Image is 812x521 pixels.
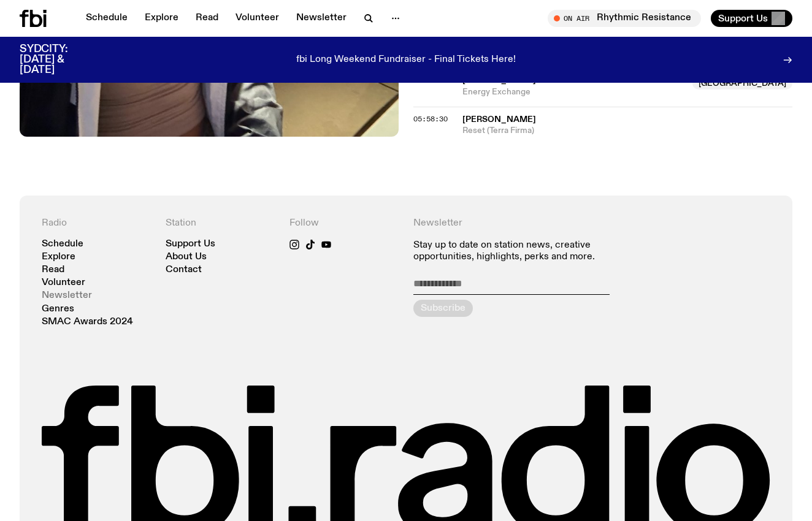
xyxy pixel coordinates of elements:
[20,44,98,75] h3: SYDCITY: [DATE] & [DATE]
[137,10,186,27] a: Explore
[711,10,792,27] button: Support Us
[42,305,74,314] a: Genres
[462,125,792,137] span: Reset (Terra Firma)
[413,116,448,123] button: 05:58:30
[718,13,768,24] span: Support Us
[228,10,286,27] a: Volunteer
[413,114,448,124] span: 05:58:30
[166,253,207,262] a: About Us
[413,300,473,317] button: Subscribe
[42,318,133,327] a: SMAC Awards 2024
[692,77,792,89] span: [GEOGRAPHIC_DATA]
[462,86,685,98] span: Energy Exchange
[166,218,275,229] h4: Station
[42,218,151,229] h4: Radio
[188,10,226,27] a: Read
[79,10,135,27] a: Schedule
[42,278,85,287] a: Volunteer
[42,240,83,249] a: Schedule
[289,218,399,229] h4: Follow
[413,218,646,229] h4: Newsletter
[296,55,516,66] p: fbi Long Weekend Fundraiser - Final Tickets Here!
[42,253,75,262] a: Explore
[42,291,92,300] a: Newsletter
[166,240,215,249] a: Support Us
[462,115,536,124] span: [PERSON_NAME]
[42,265,64,275] a: Read
[413,77,448,84] button: 05:52:55
[548,10,701,27] button: On AirRhythmic Resistance
[166,265,202,275] a: Contact
[413,240,646,263] p: Stay up to date on station news, creative opportunities, highlights, perks and more.
[289,10,354,27] a: Newsletter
